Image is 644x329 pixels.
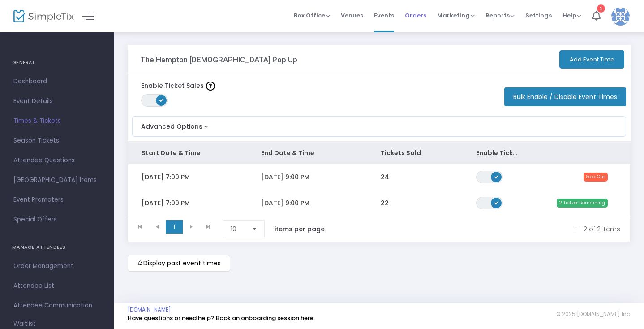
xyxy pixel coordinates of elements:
h4: GENERAL [12,54,102,72]
a: Have questions or need help? Book an onboarding session here [128,314,313,322]
span: Events [374,4,394,27]
span: 24 [381,173,389,182]
span: Orders [405,4,426,27]
div: Data table [128,142,630,216]
span: ON [494,200,499,204]
span: Dashboard [13,76,101,87]
span: 10 [231,225,245,234]
span: Attendee Communication [13,300,101,312]
span: [DATE] 9:00 PM [261,173,309,182]
button: Add Event Time [559,50,624,69]
span: Special Offers [13,214,101,225]
th: End Date & Time [248,142,367,164]
span: Reports [485,11,515,20]
th: Enable Ticket Sales [463,142,534,164]
button: Bulk Enable / Disable Event Times [504,87,626,106]
label: items per page [275,225,325,234]
m-button: Display past event times [128,255,230,272]
span: [DATE] 7:00 PM [142,199,190,208]
span: Settings [525,4,552,27]
img: question-mark [206,82,215,91]
span: ON [494,174,499,178]
label: Enable Ticket Sales [141,81,215,91]
kendo-pager-info: 1 - 2 of 2 items [343,220,620,238]
div: 1 [597,4,605,13]
span: [GEOGRAPHIC_DATA] Items [13,174,101,186]
button: Select [248,221,261,238]
span: Times & Tickets [13,115,101,127]
span: Event Promoters [13,194,101,206]
span: [DATE] 9:00 PM [261,199,309,208]
span: 22 [381,199,389,208]
span: Season Tickets [13,135,101,147]
span: Page 1 [166,220,183,234]
span: Box Office [294,11,330,20]
span: Waitlist [13,320,36,329]
span: Sold Out [584,173,608,182]
span: ON [159,98,164,102]
span: © 2025 [DOMAIN_NAME] Inc. [556,311,631,318]
th: Tickets Sold [367,142,463,164]
span: Event Details [13,95,101,107]
th: Start Date & Time [128,142,248,164]
span: Attendee List [13,280,101,292]
span: Venues [341,4,363,27]
h3: The Hampton [DEMOGRAPHIC_DATA] Pop Up [141,55,297,64]
span: Attendee Questions [13,155,101,166]
button: Advanced Options [133,117,210,131]
h4: MANAGE ATTENDEES [12,238,102,256]
span: Help [562,11,581,20]
span: Marketing [437,11,475,20]
span: Order Management [13,260,101,272]
span: [DATE] 7:00 PM [142,173,190,182]
a: [DOMAIN_NAME] [128,306,171,313]
span: 2 Tickets Remaining [557,199,608,208]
